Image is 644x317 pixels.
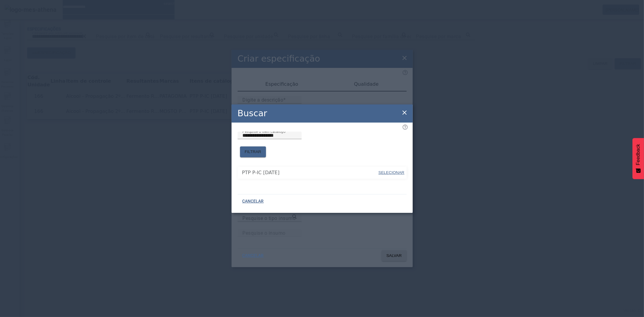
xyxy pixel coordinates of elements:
span: CANCELAR [242,253,264,259]
button: CANCELAR [238,196,269,207]
span: Feedback [636,144,641,165]
span: SALVAR [386,253,402,259]
span: CANCELAR [242,198,264,204]
button: CANCELAR [238,250,269,261]
button: Feedback - Mostrar pesquisa [633,138,644,179]
span: FILTRAR [245,149,261,155]
h2: Buscar [238,107,267,120]
button: SALVAR [382,250,407,261]
span: PTP P-IC [DATE] [242,169,378,176]
mat-label: Pesquise o item catálogo [242,129,286,133]
button: FILTRAR [240,146,266,157]
span: SELECIONAR [379,170,405,175]
button: SELECIONAR [378,167,405,178]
